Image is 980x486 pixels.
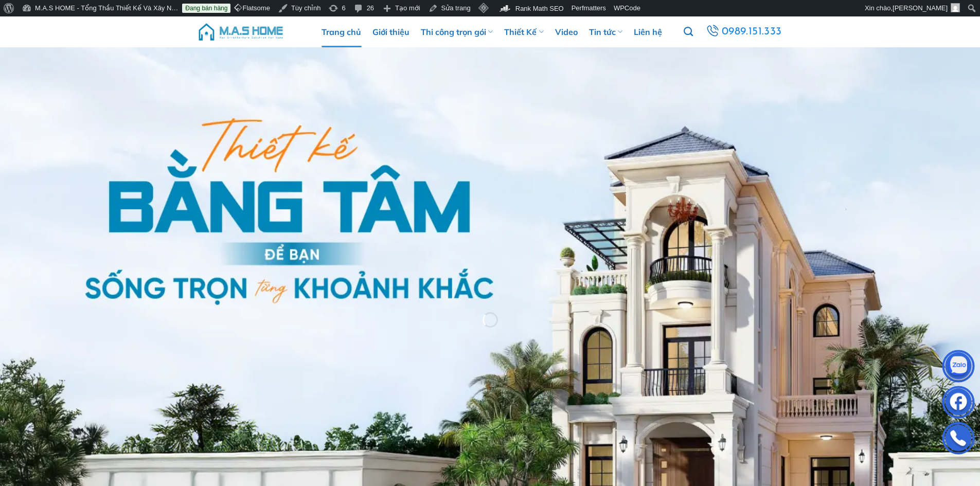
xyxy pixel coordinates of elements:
[634,16,662,47] a: Liên hệ
[893,4,948,12] span: [PERSON_NAME]
[182,4,230,13] a: Đang bán hàng
[684,21,693,43] a: Tìm kiếm
[372,16,409,47] a: Giới thiệu
[322,16,361,47] a: Trang chủ
[555,16,578,47] a: Video
[943,352,974,383] img: Zalo
[943,424,974,455] img: Phone
[589,16,622,47] a: Tin tức
[722,23,782,41] span: 0989.151.333
[704,23,783,41] a: 0989.151.333
[421,16,493,47] a: Thi công trọn gói
[943,388,974,419] img: Facebook
[515,5,564,12] span: Rank Math SEO
[504,16,543,47] a: Thiết Kế
[197,16,284,47] img: M.A.S HOME – Tổng Thầu Thiết Kế Và Xây Nhà Trọn Gói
